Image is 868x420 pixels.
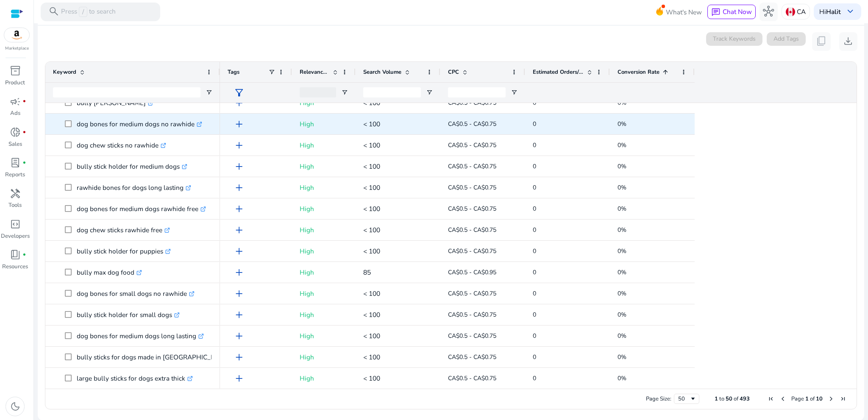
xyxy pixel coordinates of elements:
[10,157,21,168] span: lab_profile
[22,161,26,165] span: fiber_manual_record
[363,87,421,97] input: Search Volume Filter Input
[723,7,752,16] span: Chat Now
[234,373,245,384] span: add
[363,225,380,234] span: < 100
[363,374,380,383] span: < 100
[797,4,806,19] p: CA
[234,267,245,278] span: add
[734,395,738,403] span: of
[666,5,702,19] span: What's New
[533,205,536,213] span: 0
[363,247,380,256] span: < 100
[61,7,116,17] p: Press to search
[674,394,699,404] div: Page Size
[779,395,786,402] div: Previous Page
[77,158,187,175] p: bully stick holder for medium dogs
[726,395,732,403] span: 50
[1,232,30,241] p: Developers
[22,131,26,134] span: fiber_manual_record
[810,395,815,403] span: of
[234,225,245,236] span: add
[77,370,193,387] p: large bully sticks for dogs extra thick
[53,87,200,97] input: Keyword Filter Input
[828,395,835,402] div: Next Page
[2,263,28,271] p: Resources
[10,401,21,412] span: dark_mode
[300,370,348,387] p: High
[618,289,626,298] span: 0%
[618,374,626,382] span: 0%
[618,184,626,192] span: 0%
[826,7,841,16] b: Halit
[533,268,536,276] span: 0
[533,68,584,76] span: Estimated Orders/Month
[618,99,626,107] span: 0%
[234,331,245,342] span: add
[839,32,858,51] button: download
[234,161,245,172] span: add
[300,115,348,133] p: High
[448,374,496,382] span: CA$0.5 - CA$0.75
[618,141,626,149] span: 0%
[22,100,26,103] span: fiber_manual_record
[10,96,21,107] span: campaign
[618,268,626,276] span: 0%
[448,311,496,319] span: CA$0.5 - CA$0.75
[448,268,496,276] span: CA$0.5 - CA$0.95
[511,89,517,96] button: Open Filter Menu
[759,3,778,21] button: hub
[363,204,380,213] span: < 100
[77,348,237,366] p: bully sticks for dogs made in [GEOGRAPHIC_DATA]
[77,179,191,196] p: rawhide bones for dogs long lasting
[4,28,30,42] img: amazon.svg
[234,288,245,299] span: add
[678,395,690,403] div: 50
[786,7,795,17] img: ca.svg
[363,268,371,277] span: 85
[715,395,718,403] span: 1
[448,226,496,234] span: CA$0.5 - CA$0.75
[448,247,496,255] span: CA$0.5 - CA$0.75
[763,6,774,17] span: hub
[819,8,841,15] p: Hi
[234,119,245,130] span: add
[77,285,195,302] p: dog bones for small dogs no rawhide
[300,306,348,323] p: High
[77,306,180,323] p: bully stick holder for small dogs
[5,79,25,87] p: Product
[618,332,626,340] span: 0%
[448,184,496,192] span: CA$0.5 - CA$0.75
[8,140,22,149] p: Sales
[234,97,245,108] span: add
[10,109,20,118] p: Ads
[845,6,856,17] span: keyboard_arrow_down
[533,162,536,170] span: 0
[618,120,626,128] span: 0%
[77,136,166,154] p: dog chew sticks no rawhide
[646,395,671,403] div: Page Size:
[234,87,245,98] span: filter_alt
[77,242,171,260] p: bully stick holder for puppies
[10,188,21,199] span: handyman
[206,89,212,96] button: Open Filter Menu
[791,395,804,403] span: Page
[363,310,380,319] span: < 100
[10,127,21,138] span: donut_small
[533,353,536,361] span: 0
[77,221,170,239] p: dog chew sticks rawhide free
[234,182,245,193] span: add
[448,141,496,149] span: CA$0.5 - CA$0.75
[533,226,536,234] span: 0
[363,353,380,362] span: < 100
[533,120,536,128] span: 0
[533,247,536,255] span: 0
[5,171,25,179] p: Reports
[300,221,348,239] p: High
[300,136,348,154] p: High
[840,395,846,402] div: Last Page
[363,120,380,128] span: < 100
[426,89,433,96] button: Open Filter Menu
[22,253,26,257] span: fiber_manual_record
[234,246,245,257] span: add
[533,184,536,192] span: 0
